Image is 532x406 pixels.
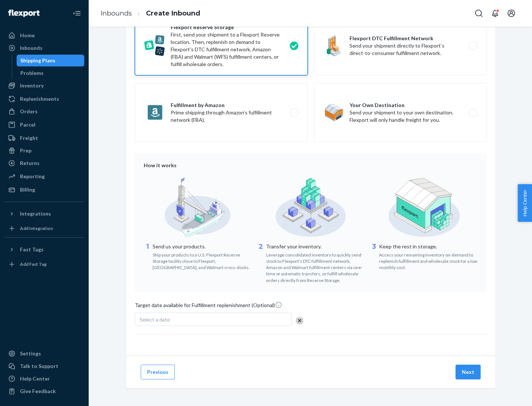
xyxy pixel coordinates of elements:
[20,159,40,167] div: Returns
[4,348,84,359] a: Settings
[153,250,251,271] div: Ship your products to a U.S. Flexport Reserve Storage facility close to Flexport, [GEOGRAPHIC_DAT...
[144,242,151,271] div: 1
[20,134,38,142] div: Freight
[17,67,85,79] a: Problems
[20,32,35,39] div: Home
[20,350,41,357] div: Settings
[4,360,84,372] a: Talk to Support
[257,242,265,283] div: 2
[488,6,502,21] button: Open notifications
[4,145,84,156] a: Prep
[456,365,481,379] button: Next
[20,246,44,253] div: Fast Tags
[4,223,84,234] a: Add Integration
[20,186,35,193] div: Billing
[8,10,40,17] img: Flexport logo
[20,173,45,180] div: Reporting
[95,3,206,24] ol: breadcrumbs
[4,373,84,385] a: Help Center
[153,243,251,250] p: Send us your products.
[20,225,53,231] div: Add Integration
[140,316,170,323] span: Select a date
[20,69,44,77] div: Problems
[4,93,84,105] a: Replenishments
[20,44,42,52] div: Inbounds
[20,121,35,128] div: Parcel
[20,362,58,370] div: Talk to Support
[4,157,84,169] a: Returns
[20,57,55,64] div: Shipping Plans
[4,258,84,270] a: Add Fast Tag
[266,250,365,283] div: Leverage consolidated inventory to quickly send stock to Flexport's DTC fulfillment network, Amaz...
[20,147,31,154] div: Prep
[4,171,84,182] a: Reporting
[20,388,56,395] div: Give Feedback
[4,244,84,255] button: Fast Tags
[69,6,84,21] button: Close Navigation
[518,184,532,222] button: Help Center
[4,119,84,131] a: Parcel
[504,6,519,21] button: Open account menu
[146,9,200,17] a: Create Inbound
[135,301,282,312] span: Target date available for Fulfillment replenishment (Optional)
[20,108,38,115] div: Orders
[144,162,478,169] div: How it works
[379,243,478,250] p: Keep the rest in storage.
[20,82,44,89] div: Inventory
[4,184,84,196] a: Billing
[20,95,59,103] div: Replenishments
[4,106,84,117] a: Orders
[266,243,365,250] p: Transfer your inventory.
[141,365,175,379] button: Previous
[17,55,85,66] a: Shipping Plans
[100,9,132,17] a: Inbounds
[20,210,51,217] div: Integrations
[20,375,50,382] div: Help Center
[4,132,84,144] a: Freight
[4,80,84,92] a: Inventory
[4,42,84,54] a: Inbounds
[4,30,84,41] a: Home
[370,242,378,271] div: 3
[379,250,478,271] div: Access your remaining inventory on-demand to replenish fulfillment and wholesale stock for a low ...
[471,6,486,21] button: Open Search Box
[4,208,84,220] button: Integrations
[4,385,84,397] button: Give Feedback
[20,261,47,267] div: Add Fast Tag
